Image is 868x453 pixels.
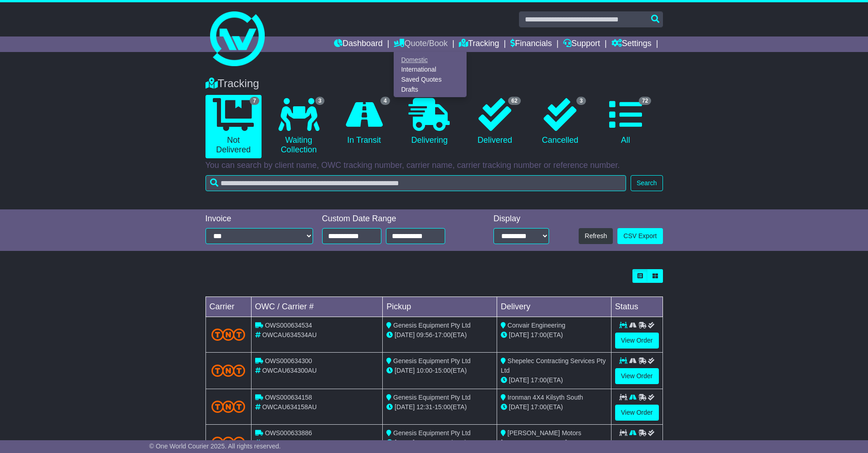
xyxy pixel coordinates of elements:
span: 3 [315,97,325,105]
a: International [394,65,466,75]
a: View Order [615,405,659,421]
span: [DATE] [395,439,415,446]
a: View Order [615,333,659,349]
span: 15:00 [435,403,451,411]
span: Genesis Equipment Pty Ltd [393,394,471,401]
span: OWCAU633886AU [262,439,317,446]
td: OWC / Carrier # [251,297,383,317]
td: Status [611,297,663,317]
span: [DATE] [395,367,415,374]
a: Settings [611,36,652,52]
a: Saved Quotes [394,75,466,85]
div: Custom Date Range [322,214,468,224]
img: TNT_Domestic.png [211,364,246,377]
span: OWS000633886 [265,429,312,437]
span: Genesis Equipment Pty Ltd [393,322,471,329]
span: © One World Courier 2025. All rights reserved. [149,443,281,450]
a: Financials [510,36,552,52]
div: (ETA) [501,375,607,385]
span: OWS000634300 [265,357,312,364]
span: 09:00 [416,439,432,446]
div: (ETA) [501,402,607,412]
td: Delivery [497,297,611,317]
a: 62 Delivered [467,95,523,149]
a: CSV Export [617,228,663,244]
span: OWCAU634534AU [262,331,317,338]
span: 09:56 [416,331,432,338]
a: 3 Cancelled [532,95,588,149]
span: [DATE] [509,331,529,338]
span: [DATE] [509,403,529,411]
span: 15:00 [435,439,451,446]
span: [DATE] [395,331,415,338]
span: OWCAU634300AU [262,367,317,374]
div: - (ETA) [386,402,493,412]
span: [PERSON_NAME] Motors [GEOGRAPHIC_DATA] [501,429,581,446]
a: Domestic [394,55,466,65]
img: TNT_Domestic.png [211,328,246,341]
a: 72 All [597,95,653,149]
img: TNT_Domestic.png [211,437,246,449]
a: 3 Waiting Collection [271,95,327,158]
a: 4 In Transit [336,95,392,149]
span: [DATE] [395,403,415,411]
span: 7 [250,97,259,105]
span: OWCAU634158AU [262,403,317,411]
a: Dashboard [334,36,383,52]
td: Carrier [205,297,251,317]
a: Quote/Book [394,36,447,52]
span: 4 [380,97,390,105]
div: Tracking [201,77,668,90]
a: View Order [615,368,659,384]
div: Display [493,214,549,224]
div: Quote/Book [394,52,467,97]
span: 3 [576,97,586,105]
div: Invoice [205,214,313,224]
span: Ironman 4X4 Kilsyth South [508,394,583,401]
span: 17:00 [531,376,547,384]
div: (ETA) [501,330,607,340]
span: 10:00 [416,367,432,374]
span: Shepelec Contracting Services Pty Ltd [501,357,606,374]
span: 62 [508,97,520,105]
a: Delivering [401,95,457,149]
span: [DATE] [509,376,529,384]
p: You can search by client name, OWC tracking number, carrier name, carrier tracking number or refe... [205,161,663,171]
span: 17:00 [531,403,547,411]
div: - (ETA) [386,366,493,375]
img: TNT_Domestic.png [211,401,246,413]
span: 72 [639,97,651,105]
span: Genesis Equipment Pty Ltd [393,357,471,364]
a: Tracking [459,36,499,52]
span: Genesis Equipment Pty Ltd [393,429,471,437]
span: 15:00 [435,367,451,374]
div: - (ETA) [386,330,493,340]
button: Refresh [579,228,613,244]
span: OWS000634158 [265,394,312,401]
span: 17:00 [435,331,451,338]
span: 12:31 [416,403,432,411]
td: Pickup [383,297,497,317]
a: 7 Not Delivered [205,95,262,158]
a: Support [563,36,600,52]
div: - (ETA) [386,438,493,448]
span: OWS000634534 [265,322,312,329]
span: Convair Engineering [508,322,565,329]
span: 17:00 [531,331,547,338]
a: Drafts [394,84,466,94]
button: Search [631,175,663,191]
